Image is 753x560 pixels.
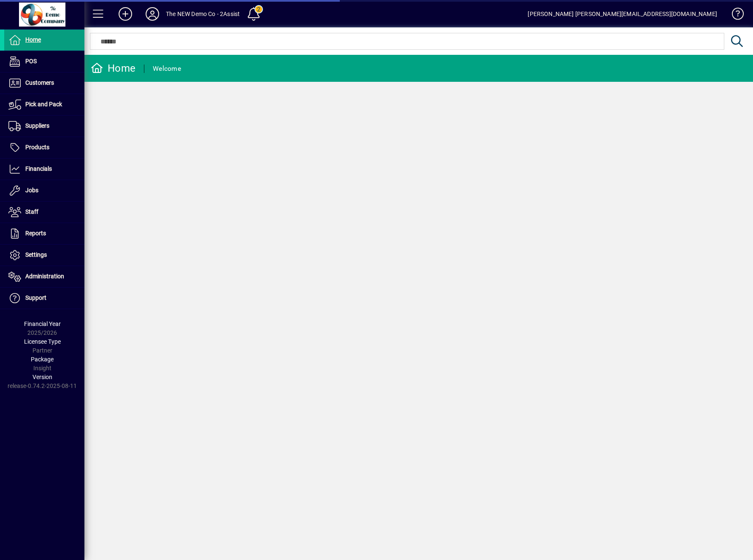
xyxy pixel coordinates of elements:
[4,180,84,201] a: Jobs
[25,79,54,86] span: Customers
[726,2,742,29] a: Knowledge Base
[153,62,181,75] div: Welcome
[25,144,49,151] span: Products
[25,208,38,215] span: Staff
[25,58,37,65] span: POS
[139,6,166,22] button: Profile
[25,251,47,258] span: Settings
[33,374,52,380] span: Version
[25,187,38,194] span: Jobs
[112,6,139,22] button: Add
[166,7,240,21] div: The NEW Demo Co - 2Assist
[24,320,61,327] span: Financial Year
[4,223,84,244] a: Reports
[25,165,52,172] span: Financials
[4,116,84,137] a: Suppliers
[25,122,49,129] span: Suppliers
[4,51,84,72] a: POS
[91,62,135,75] div: Home
[31,356,54,363] span: Package
[4,266,84,287] a: Administration
[528,7,717,21] div: [PERSON_NAME] [PERSON_NAME][EMAIL_ADDRESS][DOMAIN_NAME]
[25,230,46,237] span: Reports
[4,73,84,94] a: Customers
[4,159,84,180] a: Financials
[4,288,84,309] a: Support
[4,245,84,266] a: Settings
[25,273,64,280] span: Administration
[4,202,84,223] a: Staff
[25,36,41,43] span: Home
[24,338,61,345] span: Licensee Type
[4,94,84,115] a: Pick and Pack
[25,101,62,108] span: Pick and Pack
[4,137,84,158] a: Products
[25,294,46,301] span: Support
